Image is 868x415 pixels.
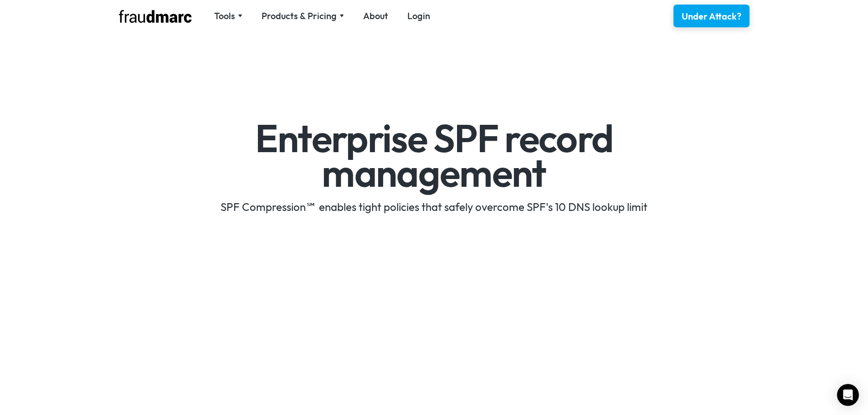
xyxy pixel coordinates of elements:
a: Under Attack? [673,5,750,27]
div: Products & Pricing [262,10,344,22]
h1: Enterprise SPF record management [169,121,699,190]
div: Tools [214,10,242,22]
div: Under Attack? [682,10,741,23]
a: Login [407,10,430,22]
div: SPF Compression℠ enables tight policies that safely overcome SPF's 10 DNS lookup limit [169,200,699,214]
a: About [363,10,388,22]
div: Open Intercom Messenger [837,384,859,406]
div: Tools [214,10,235,22]
div: Products & Pricing [262,10,337,22]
